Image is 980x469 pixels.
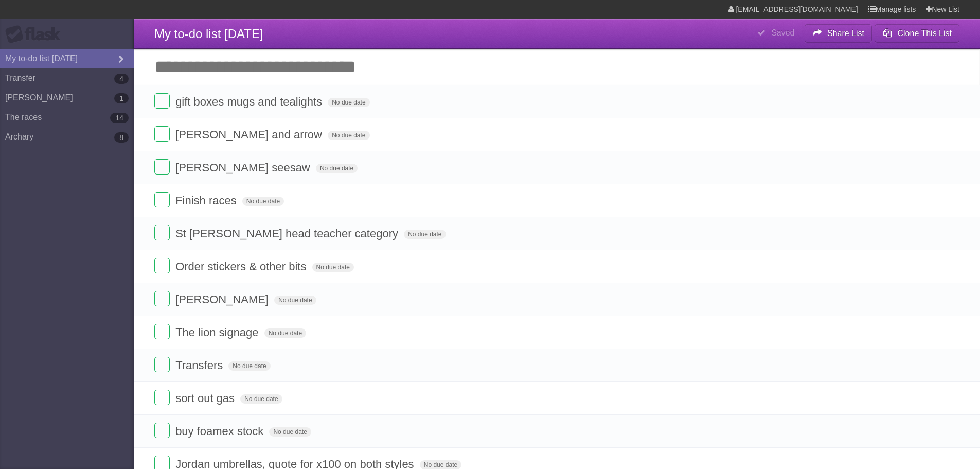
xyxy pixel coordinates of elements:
label: Done [154,357,170,372]
span: No due date [328,131,369,140]
label: Done [154,423,170,438]
div: Flask [5,25,67,44]
span: sort out gas [175,392,237,405]
span: Order stickers & other bits [175,260,309,273]
span: buy foamex stock [175,425,266,438]
button: Clone This List [875,24,959,43]
span: No due date [240,394,282,404]
label: Done [154,324,170,339]
span: St [PERSON_NAME] head teacher category [175,227,401,240]
span: No due date [269,427,311,437]
label: Done [154,291,170,306]
b: 4 [114,74,129,84]
span: No due date [316,164,358,173]
span: No due date [242,197,284,206]
b: 14 [110,113,129,123]
label: Done [154,126,170,142]
span: No due date [264,328,306,338]
label: Done [154,192,170,207]
label: Done [154,225,170,240]
label: Done [154,258,170,273]
span: No due date [404,230,446,239]
span: No due date [328,98,369,107]
b: Clone This List [897,29,952,38]
span: Finish races [175,194,239,207]
b: Saved [771,28,794,37]
label: Done [154,159,170,175]
span: gift boxes mugs and tealights [175,95,325,108]
span: The lion signage [175,326,261,339]
span: No due date [312,263,354,272]
span: No due date [274,296,316,305]
span: Transfers [175,359,225,372]
span: My to-do list [DATE] [154,27,263,41]
b: 1 [114,93,129,103]
span: [PERSON_NAME] and arrow [175,128,325,141]
b: Share List [827,29,864,38]
b: 8 [114,132,129,143]
label: Done [154,390,170,405]
span: No due date [228,361,270,371]
label: Done [154,93,170,109]
span: [PERSON_NAME] seesaw [175,161,313,174]
button: Share List [805,24,872,43]
span: [PERSON_NAME] [175,293,271,306]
